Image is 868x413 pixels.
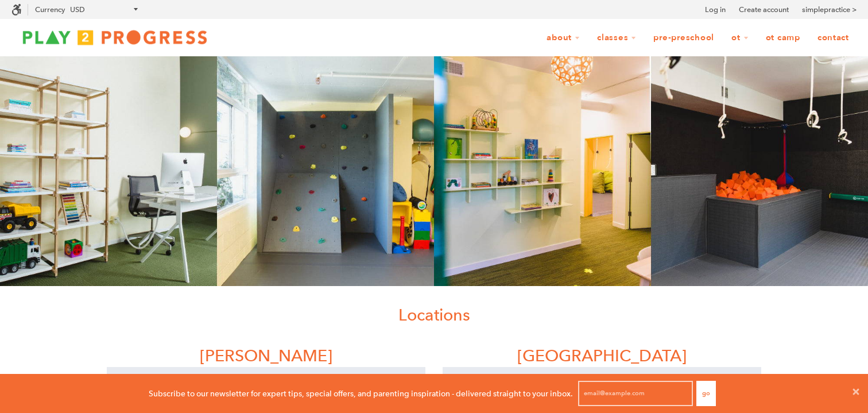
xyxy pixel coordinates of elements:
[739,4,789,16] a: Create account
[443,344,761,367] h1: [GEOGRAPHIC_DATA]
[696,381,716,406] button: Go
[578,381,693,406] input: email@example.com
[705,4,726,16] a: Log in
[646,27,722,49] a: Pre-Preschool
[107,344,425,367] h1: [PERSON_NAME]
[758,27,808,49] a: OT Camp
[590,27,644,49] a: Classes
[539,27,587,49] a: About
[35,5,65,14] label: Currency
[724,27,756,49] a: OT
[802,4,857,16] a: simplepractice >
[11,26,218,49] img: Play2Progress logo
[810,27,857,49] a: Contact
[149,387,573,400] p: Subscribe to our newsletter for expert tips, special offers, and parenting inspiration - delivere...
[98,303,770,326] h1: Locations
